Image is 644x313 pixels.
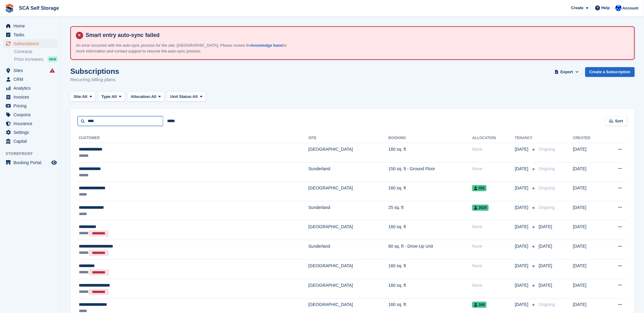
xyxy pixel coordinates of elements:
span: Ongoing [539,166,555,171]
span: [DATE] [515,224,530,230]
span: Ongoing [539,205,555,210]
th: Allocation [472,133,515,143]
span: 169 [472,302,487,308]
td: 80 sq. ft - Drive-Up Unit [388,240,472,260]
span: Coupons [13,110,50,119]
td: [GEOGRAPHIC_DATA] [308,143,388,163]
a: menu [3,93,58,101]
span: Booking Portal [13,158,50,167]
div: None [472,282,515,289]
td: [GEOGRAPHIC_DATA] [308,182,388,201]
span: All [112,94,117,100]
span: Tasks [13,31,50,39]
span: [DATE] [515,146,530,153]
span: Subscriptions [13,39,50,48]
td: 160 sq. ft [388,182,472,201]
td: [DATE] [573,162,605,182]
td: 25 sq. ft [388,201,472,221]
button: Export [554,67,580,77]
span: Ongoing [539,302,555,307]
p: An error occurred with the auto-sync process for the site: [GEOGRAPHIC_DATA]. Please review the f... [76,42,290,54]
p: Recurring billing plans [70,76,119,83]
a: menu [3,119,58,128]
span: Home [13,22,50,30]
span: Sort [615,118,623,124]
span: [DATE] [539,263,552,268]
span: [DATE] [515,204,530,211]
a: Create a Subscription [585,67,635,77]
span: Invoices [13,93,50,101]
span: Allocation: [131,94,151,100]
span: [DATE] [515,301,530,308]
a: menu [3,31,58,39]
th: Customer [78,133,308,143]
th: Site [308,133,388,143]
td: [DATE] [573,240,605,260]
span: Price increases [14,56,43,62]
button: Type: All [98,92,125,102]
a: menu [3,128,58,137]
td: Sunderland [308,201,388,221]
a: menu [3,110,58,119]
span: Ongoing [539,147,555,152]
td: [GEOGRAPHIC_DATA] [308,221,388,240]
span: CRM [13,75,50,84]
a: Price increases NEW [14,56,58,63]
td: [DATE] [573,143,605,163]
span: Analytics [13,84,50,92]
h1: Subscriptions [70,67,119,75]
a: Contracts [14,49,58,55]
th: Tenancy [515,133,536,143]
span: Export [561,69,573,75]
button: Allocation: All [127,92,165,102]
a: menu [3,84,58,92]
td: Sunderland [308,162,388,182]
a: menu [3,75,58,84]
span: [DATE] [515,166,530,172]
td: [DATE] [573,201,605,221]
a: menu [3,22,58,30]
td: 160 sq. ft [388,221,472,240]
td: 160 sq. ft [388,260,472,279]
a: SCA Self Storage [17,3,61,13]
span: [DATE] [539,283,552,288]
span: Pricing [13,102,50,110]
td: [DATE] [573,221,605,240]
span: Sites [13,66,50,75]
a: knowledge base [252,43,282,48]
span: Capital [13,137,50,146]
span: Site: [74,94,82,100]
span: Storefront [6,151,61,157]
a: menu [3,137,58,146]
span: All [193,94,198,100]
td: [DATE] [573,279,605,298]
span: Unit Status: [170,94,193,100]
span: Account [623,5,638,11]
span: [DATE] [539,224,552,229]
i: Smart entry sync failures have occurred [50,68,55,73]
div: None [472,224,515,230]
td: [DATE] [573,182,605,201]
th: Created [573,133,605,143]
span: Insurance [13,119,50,128]
span: [DATE] [515,243,530,250]
span: Create [571,5,583,11]
div: None [472,263,515,269]
span: Help [602,5,610,11]
td: Sunderland [308,240,388,260]
button: Site: All [70,92,96,102]
span: Ongoing [539,185,555,190]
td: 160 sq. ft [388,143,472,163]
span: [DATE] [515,282,530,289]
span: All [82,94,87,100]
div: None [472,166,515,172]
span: 055 [472,185,487,191]
span: [DATE] [515,185,530,191]
div: None [472,146,515,153]
span: Settings [13,128,50,137]
td: 150 sq. ft - Ground Floor [388,162,472,182]
td: [DATE] [573,260,605,279]
td: [GEOGRAPHIC_DATA] [308,260,388,279]
span: Type: [101,94,112,100]
div: None [472,243,515,250]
